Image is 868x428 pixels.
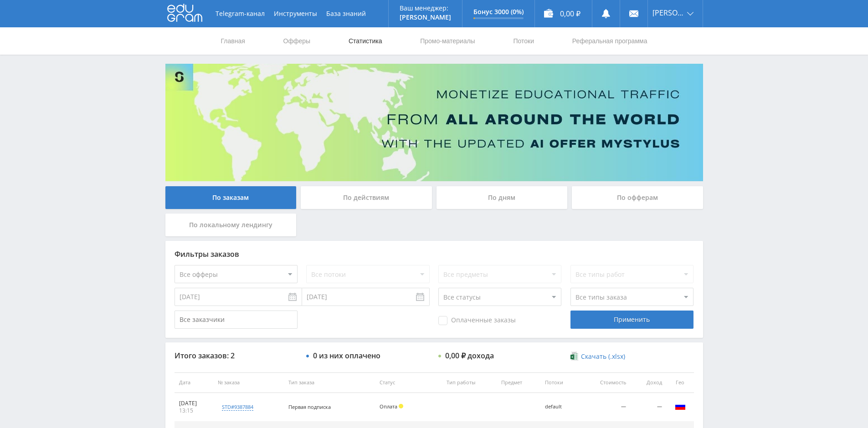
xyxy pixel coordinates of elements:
div: По действиям [301,186,432,209]
a: Потоки [512,27,535,55]
p: Бонус 3000 (0%) [473,8,524,15]
p: [PERSON_NAME] [400,14,451,21]
td: — [631,393,666,422]
div: По локальному лендингу [165,214,297,236]
th: Доход [631,372,666,393]
a: Главная [220,27,246,55]
a: Реферальная программа [571,27,648,55]
a: Статистика [348,27,383,55]
div: 13:15 [179,407,209,414]
span: Оплата [380,403,397,410]
a: Офферы [282,27,312,55]
th: Тип заказа [284,372,375,393]
img: rus.png [675,401,686,412]
span: Скачать (.xlsx) [581,353,625,360]
div: По дням [437,186,568,209]
div: По заказам [165,186,297,209]
th: Стоимость [580,372,631,393]
th: Гео [667,372,694,393]
span: Холд [399,404,403,408]
a: Скачать (.xlsx) [570,352,625,361]
div: [DATE] [179,400,209,407]
div: Фильтры заказов [175,250,694,258]
img: Banner [165,64,703,181]
img: xlsx [570,352,578,361]
th: Статус [375,372,442,393]
div: 0 из них оплачено [313,352,380,360]
th: Тип работы [442,372,497,393]
span: Оплаченные заказы [438,316,516,325]
span: Первая подписка [288,403,331,410]
span: [PERSON_NAME] [652,9,684,16]
p: Ваш менеджер: [400,5,451,12]
div: std#9387884 [222,403,253,411]
th: Дата [175,372,214,393]
th: № заказа [213,372,284,393]
a: Промо-материалы [419,27,476,55]
th: Предмет [497,372,540,393]
div: Итого заказов: 2 [175,352,298,360]
div: Применить [570,311,693,329]
div: default [545,404,575,410]
div: 0,00 ₽ дохода [445,352,494,360]
th: Потоки [540,372,580,393]
input: Все заказчики [175,311,298,329]
td: — [580,393,631,422]
div: По офферам [572,186,703,209]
